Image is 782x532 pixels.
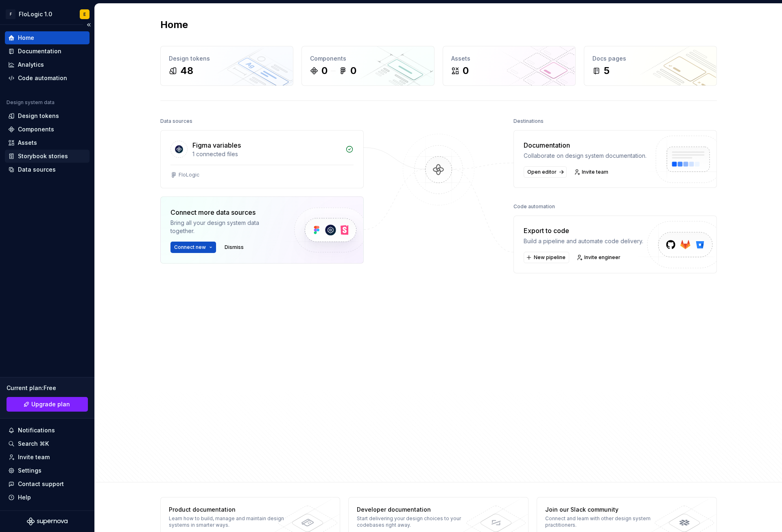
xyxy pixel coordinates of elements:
[513,201,555,212] div: Code automation
[524,226,643,235] div: Export to code
[5,491,90,504] button: Help
[179,172,199,178] div: FloLogic
[310,55,426,63] div: Components
[18,166,56,174] div: Data sources
[301,46,435,86] a: Components00
[83,11,86,17] div: E
[463,64,469,77] div: 0
[604,64,609,77] div: 5
[160,46,293,86] a: Design tokens48
[18,440,49,448] div: Search ⌘K
[5,72,90,85] a: Code automation
[524,237,643,245] div: Build a pipeline and automate code delivery.
[31,400,70,408] span: Upgrade plan
[160,116,192,127] div: Data sources
[5,150,90,163] a: Storybook stories
[2,5,93,23] button: FFloLogic 1.0E
[5,464,90,477] a: Settings
[524,166,567,178] a: Open editor
[451,55,567,63] div: Assets
[19,10,52,18] div: FloLogic 1.0
[584,46,717,86] a: Docs pages5
[513,116,544,127] div: Destinations
[170,219,280,235] div: Bring all your design system data together.
[527,169,557,175] span: Open editor
[18,480,64,488] div: Contact support
[225,244,244,251] span: Dismiss
[5,437,90,450] button: Search ⌘K
[5,424,90,437] button: Notifications
[170,242,216,253] button: Connect new
[443,46,576,86] a: Assets0
[221,242,247,253] button: Dismiss
[574,252,624,263] a: Invite engineer
[357,506,475,514] div: Developer documentation
[545,515,664,528] div: Connect and learn with other design system practitioners.
[170,207,280,217] div: Connect more data sources
[169,515,287,528] div: Learn how to build, manage and maintain design systems in smarter ways.
[534,254,566,261] span: New pipeline
[5,136,90,149] a: Assets
[524,252,569,263] button: New pipeline
[7,397,88,412] a: Upgrade plan
[350,64,356,77] div: 0
[160,18,188,31] h2: Home
[18,426,55,434] div: Notifications
[18,125,54,133] div: Components
[584,254,620,261] span: Invite engineer
[321,64,328,77] div: 0
[5,477,90,491] button: Contact support
[582,169,608,175] span: Invite team
[5,45,90,58] a: Documentation
[18,453,50,461] div: Invite team
[18,61,44,69] div: Analytics
[27,517,68,525] svg: Supernova Logo
[357,515,475,528] div: Start delivering your design choices to your codebases right away.
[18,47,61,55] div: Documentation
[192,150,341,158] div: 1 connected files
[18,139,37,147] div: Assets
[5,123,90,136] a: Components
[5,58,90,71] a: Analytics
[18,112,59,120] div: Design tokens
[18,152,68,160] div: Storybook stories
[174,244,206,251] span: Connect new
[7,384,88,392] div: Current plan : Free
[5,109,90,122] a: Design tokens
[5,31,90,44] a: Home
[6,9,15,19] div: F
[524,140,647,150] div: Documentation
[5,451,90,464] a: Invite team
[192,140,241,150] div: Figma variables
[18,493,31,501] div: Help
[160,130,364,188] a: Figma variables1 connected filesFloLogic
[169,55,285,63] div: Design tokens
[18,74,67,82] div: Code automation
[545,506,664,514] div: Join our Slack community
[169,506,287,514] div: Product documentation
[180,64,193,77] div: 48
[18,34,34,42] div: Home
[18,467,42,475] div: Settings
[7,99,55,106] div: Design system data
[83,19,94,31] button: Collapse sidebar
[572,166,612,178] a: Invite team
[524,152,647,160] div: Collaborate on design system documentation.
[592,55,708,63] div: Docs pages
[5,163,90,176] a: Data sources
